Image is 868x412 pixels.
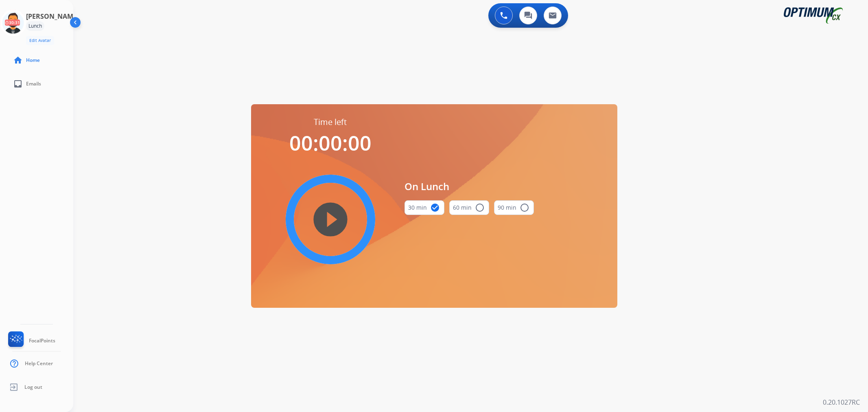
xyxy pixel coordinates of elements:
p: 0.20.1027RC [823,397,860,407]
span: On Lunch [404,179,534,194]
mat-icon: radio_button_unchecked [520,203,529,213]
span: Log out [24,384,42,390]
span: Home [26,57,40,64]
button: 30 min [404,200,444,215]
h3: [PERSON_NAME] [26,11,79,21]
button: 60 min [449,200,489,215]
button: Edit Avatar [26,36,54,45]
mat-icon: play_circle_filled [326,215,335,224]
span: 00:00:00 [289,129,372,157]
span: Time left [314,116,347,128]
a: FocalPoints [7,331,55,350]
button: 90 min [494,200,534,215]
mat-icon: home [13,55,23,65]
mat-icon: inbox [13,79,23,89]
span: FocalPoints [29,337,55,344]
mat-icon: radio_button_unchecked [475,203,485,213]
span: Emails [26,81,41,87]
span: Help Center [25,360,53,367]
mat-icon: check_circle [430,203,440,213]
div: Lunch [26,21,44,31]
